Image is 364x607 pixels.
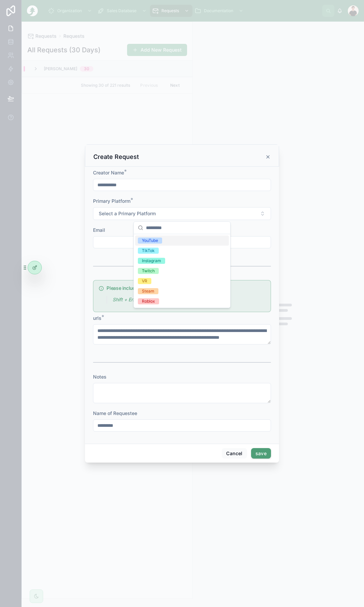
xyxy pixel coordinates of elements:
span: Email [93,227,105,233]
span: Creator Name [93,170,124,175]
button: Select Button [93,207,271,220]
div: Roblox [142,298,155,304]
div: Instagram [142,258,161,264]
span: Notes [93,374,107,380]
div: YouTube [142,238,158,244]
h5: Please include as many links as possible for accuracy. [107,286,265,291]
div: TikTok [142,248,155,254]
h3: Create Request [93,153,139,161]
div: Suggestions [134,234,230,308]
span: Primary Platform [93,198,130,204]
span: Name of Requestee [93,410,137,416]
div: Twitch [142,268,155,274]
div: > *Shift + Enter to create a new link.* [107,296,265,304]
span: urls [93,315,101,321]
span: Select a Primary Platform [99,210,156,217]
div: VR [142,278,147,284]
div: Steam [142,288,154,294]
button: Cancel [222,448,247,459]
em: Shift + Enter to create a new link. [113,297,186,302]
button: save [251,448,271,459]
